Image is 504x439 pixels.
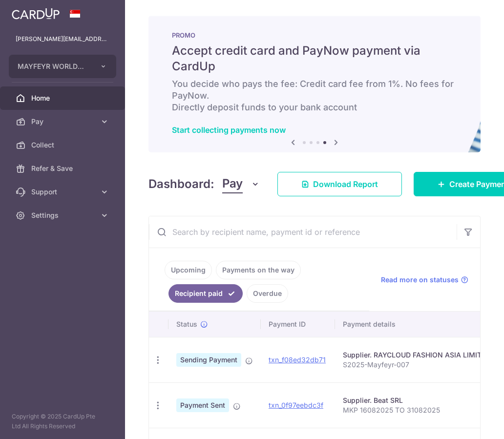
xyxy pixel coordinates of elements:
[172,125,286,135] a: Start collecting payments now
[381,275,459,285] span: Read more on statuses
[441,410,494,434] iframe: Opens a widget where you can find more information
[168,284,243,303] a: Recipient paid
[176,398,229,412] span: Payment Sent
[172,78,457,113] h6: You decide who pays the fee: Credit card fee from 1%. No fees for PayNow. Directly deposit funds ...
[343,405,490,415] p: MKP 16082025 TO 31082025
[381,275,468,285] a: Read more on statuses
[176,353,241,367] span: Sending Payment
[172,31,457,39] p: PROMO
[313,178,378,190] span: Download Report
[148,16,481,152] img: paynow Banner
[176,319,197,329] span: Status
[277,172,402,196] a: Download Report
[269,355,326,364] a: txn_f08ed32db71
[216,261,301,279] a: Payments on the way
[343,360,490,370] p: S2025-Mayfeyr-007
[222,175,243,193] span: Pay
[149,216,457,248] input: Search by recipient name, payment id or reference
[12,8,60,20] img: CardUp
[148,175,214,193] h4: Dashboard:
[343,350,490,360] div: Supplier. RAYCLOUD FASHION ASIA LIMITED
[31,210,96,220] span: Settings
[172,43,457,74] h5: Accept credit card and PayNow payment via CardUp
[343,396,490,405] div: Supplier. Beat SRL
[9,55,116,78] button: MAYFEYR WORLDWIDE PTE. LTD.
[269,401,323,409] a: txn_0f97eebdc3f
[261,312,335,337] th: Payment ID
[31,117,96,126] span: Pay
[31,164,96,173] span: Refer & Save
[247,284,288,303] a: Overdue
[31,140,96,150] span: Collect
[222,175,260,193] button: Pay
[165,261,212,279] a: Upcoming
[335,312,498,337] th: Payment details
[16,34,109,44] p: [PERSON_NAME][EMAIL_ADDRESS][DOMAIN_NAME]
[18,62,90,71] span: MAYFEYR WORLDWIDE PTE. LTD.
[31,187,96,197] span: Support
[31,93,96,103] span: Home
